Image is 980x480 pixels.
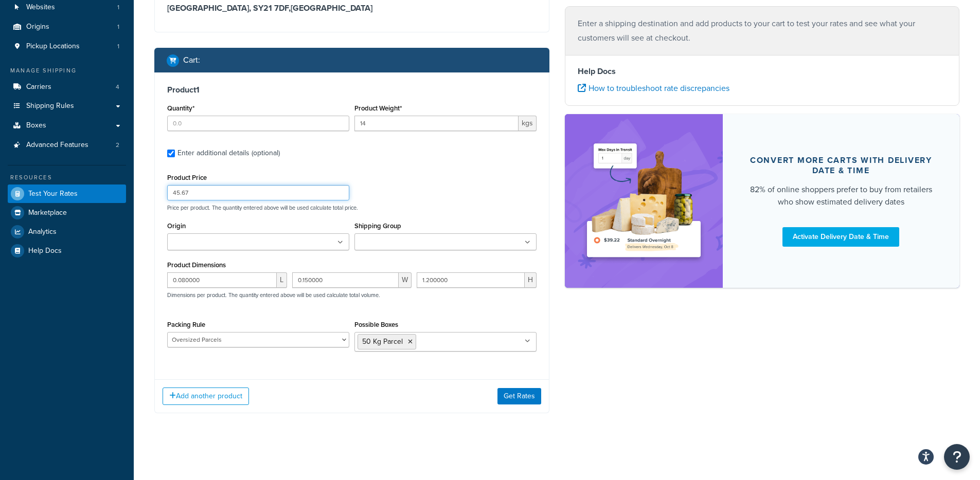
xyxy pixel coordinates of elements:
a: Help Docs [8,242,126,260]
span: 1 [117,23,119,31]
label: Product Weight* [354,104,402,112]
li: Advanced Features [8,136,126,155]
a: How to troubleshoot rate discrepancies [578,82,729,94]
a: Origins1 [8,17,126,36]
h3: [GEOGRAPHIC_DATA], SY21 7DF , [GEOGRAPHIC_DATA] [167,3,537,13]
span: Origins [26,23,49,31]
label: Possible Boxes [354,321,398,328]
li: Carriers [8,78,126,97]
span: 50 Kg Parcel [362,336,403,347]
span: Pickup Locations [26,42,80,51]
span: Test Your Rates [28,190,78,198]
button: Add another product [163,387,249,405]
span: Help Docs [28,247,62,255]
label: Quantity* [167,104,194,112]
li: Origins [8,17,126,36]
span: Advanced Features [26,141,88,150]
span: 2 [116,141,119,150]
span: 1 [117,42,119,51]
div: Convert more carts with delivery date & time [747,155,935,176]
label: Shipping Group [354,222,401,230]
input: 0.0 [167,116,349,131]
label: Packing Rule [167,321,205,328]
span: kgs [519,116,537,131]
li: Pickup Locations [8,37,126,56]
div: Manage Shipping [8,66,126,75]
span: Marketplace [28,209,67,217]
label: Product Dimensions [167,261,226,269]
input: 0.00 [354,116,519,131]
label: Origin [167,222,186,230]
button: Get Rates [497,388,541,404]
span: 4 [116,83,119,91]
button: Open Resource Center [944,444,970,470]
div: Enter additional details (optional) [177,146,280,160]
label: Product Price [167,174,207,181]
a: Boxes [8,116,126,135]
span: Shipping Rules [26,102,74,110]
span: Analytics [28,228,57,236]
span: Boxes [26,121,46,130]
h2: Cart : [183,56,200,65]
h4: Help Docs [578,65,947,78]
p: Dimensions per product. The quantity entered above will be used calculate total volume. [165,291,380,299]
span: L [277,272,287,288]
a: Shipping Rules [8,97,126,116]
p: Enter a shipping destination and add products to your cart to test your rates and see what your c... [578,16,947,45]
span: Websites [26,3,55,12]
a: Marketplace [8,204,126,222]
input: Enter additional details (optional) [167,150,175,157]
span: Carriers [26,83,51,91]
span: 1 [117,3,119,12]
a: Pickup Locations1 [8,37,126,56]
a: Carriers4 [8,78,126,97]
h3: Product 1 [167,85,537,95]
span: H [525,272,537,288]
a: Advanced Features2 [8,136,126,155]
div: 82% of online shoppers prefer to buy from retailers who show estimated delivery dates [747,183,935,208]
a: Test Your Rates [8,184,126,203]
span: W [399,272,412,288]
div: Resources [8,173,126,182]
img: feature-image-ddt-36eae7f7280da8017bfb280eaccd9c446f90b1fe08728e4019434db127062ab4.png [580,130,707,272]
a: Analytics [8,223,126,241]
p: Price per product. The quantity entered above will be used calculate total price. [165,204,539,211]
a: Activate Delivery Date & Time [782,227,899,247]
